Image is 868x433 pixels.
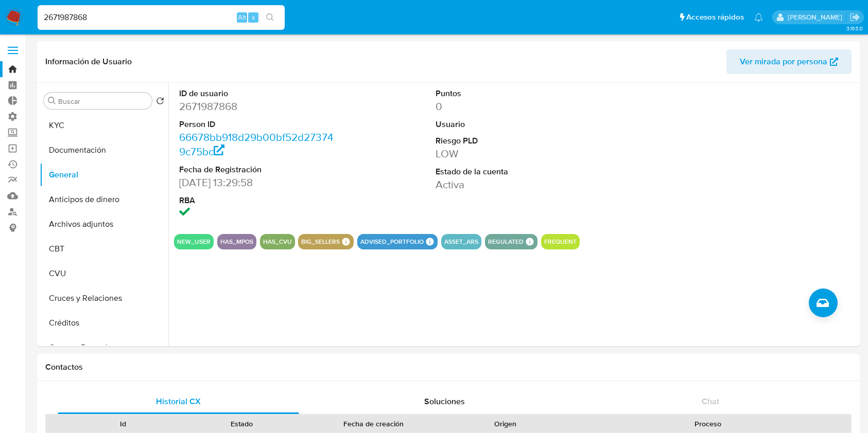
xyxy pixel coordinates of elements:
h1: Contactos [45,362,852,372]
button: search-icon [259,10,281,25]
button: CVU [40,261,168,286]
dt: Puntos [436,88,596,99]
p: ludmila.lanatti@mercadolibre.com [788,12,846,22]
dt: RBA [179,195,340,206]
button: Anticipos de dinero [40,187,168,212]
button: Cruces y Relaciones [40,286,168,311]
button: Ver mirada por persona [726,49,852,74]
input: Buscar usuario o caso... [38,11,285,24]
a: Notificaciones [754,13,763,22]
dd: LOW [436,147,596,161]
dt: Estado de la cuenta [436,166,596,177]
dd: Activa [436,177,596,192]
dd: 0 [436,99,596,114]
button: Archivos adjuntos [40,212,168,237]
dd: 2671987868 [179,99,340,114]
h1: Información de Usuario [45,57,132,67]
a: Salir [849,12,860,23]
button: KYC [40,113,168,138]
div: Estado [190,419,294,429]
dt: Riesgo PLD [436,135,596,147]
button: Buscar [48,97,56,105]
span: Historial CX [156,395,201,407]
input: Buscar [58,97,148,106]
span: Ver mirada por persona [740,49,827,74]
dt: Fecha de Registración [179,164,340,175]
a: 66678bb918d29b00bf52d273749c75bc [179,130,334,159]
div: Origen [453,419,558,429]
button: Volver al orden por defecto [156,97,164,108]
dt: Usuario [436,119,596,130]
dt: Person ID [179,119,340,130]
div: Proceso [572,419,844,429]
dt: ID de usuario [179,88,340,99]
button: Créditos [40,311,168,335]
button: CBT [40,237,168,261]
span: Alt [238,12,246,22]
span: Soluciones [424,395,465,407]
span: s [252,12,255,22]
button: Cuentas Bancarias [40,335,168,360]
dd: [DATE] 13:29:58 [179,175,340,190]
button: Documentación [40,138,168,163]
button: General [40,163,168,187]
span: Accesos rápidos [686,12,744,23]
span: Chat [702,395,719,407]
div: Id [71,419,176,429]
div: Fecha de creación [308,419,439,429]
